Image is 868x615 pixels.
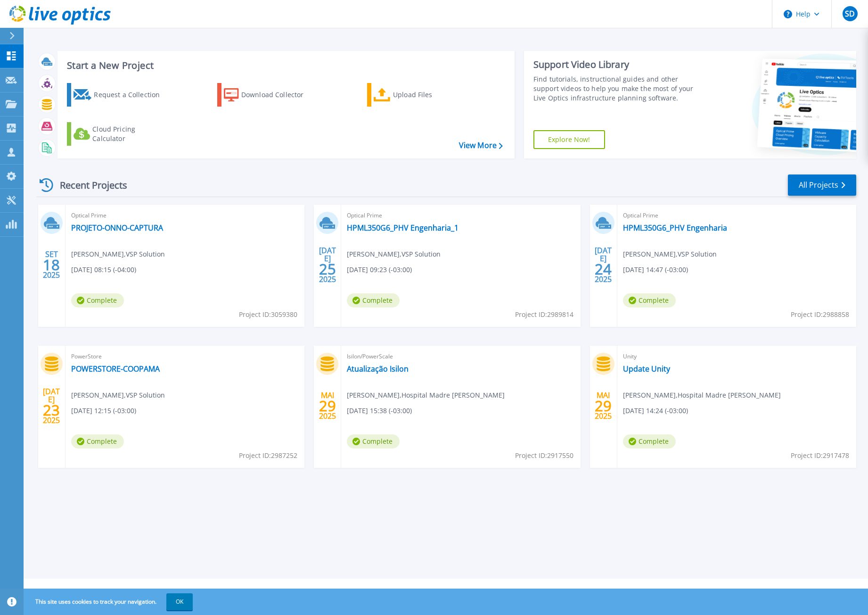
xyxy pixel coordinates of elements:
a: Atualização Isilon [347,364,409,374]
span: Unity [623,351,851,362]
div: Cloud Pricing Calculator [92,125,168,143]
div: SET 2025 [42,248,60,282]
span: [DATE] 09:23 (-03:00) [347,265,412,275]
span: Project ID: 2987252 [239,450,297,461]
span: PowerStore [71,351,299,362]
span: [PERSON_NAME] , Hospital Madre [PERSON_NAME] [623,390,781,400]
div: Support Video Library [533,58,703,71]
span: 18 [43,261,60,269]
span: Complete [347,293,400,307]
div: Recent Projects [36,174,140,197]
span: [PERSON_NAME] , VSP Solution [71,249,165,259]
button: OK [166,593,193,610]
span: [DATE] 14:47 (-03:00) [623,265,688,275]
a: PROJETO-ONNO-CAPTURA [71,223,163,233]
span: Complete [623,434,676,449]
span: Project ID: 2917550 [515,450,573,461]
span: Project ID: 3059380 [239,309,297,320]
span: [PERSON_NAME] , VSP Solution [347,249,441,259]
a: Explore Now! [533,130,605,149]
div: MAI 2025 [594,389,612,423]
div: Find tutorials, instructional guides and other support videos to help you make the most of your L... [533,75,703,103]
span: [DATE] 15:38 (-03:00) [347,406,412,416]
span: 23 [43,406,60,414]
a: Request a Collection [67,83,172,107]
span: Complete [71,434,124,449]
h3: Start a New Project [67,60,502,71]
div: Upload Files [393,85,468,104]
span: 24 [595,265,612,273]
span: 29 [595,402,612,410]
span: Project ID: 2988858 [791,309,849,320]
a: Cloud Pricing Calculator [67,122,172,146]
div: MAI 2025 [319,389,336,423]
a: Upload Files [367,83,472,107]
span: Project ID: 2917478 [791,450,849,461]
a: HPML350G6_PHV Engenharia [623,223,727,233]
span: 25 [319,265,336,273]
div: Request a Collection [94,85,169,104]
a: All Projects [788,175,856,196]
span: 29 [319,402,336,410]
a: Update Unity [623,364,670,374]
span: Complete [71,293,124,307]
span: Optical Prime [623,210,851,221]
span: SD [845,10,855,17]
a: View More [459,141,503,150]
div: [DATE] 2025 [319,248,336,282]
span: Complete [347,434,400,449]
div: Download Collector [241,85,317,104]
span: This site uses cookies to track your navigation. [26,593,193,610]
span: [DATE] 08:15 (-04:00) [71,265,136,275]
span: [DATE] 14:24 (-03:00) [623,406,688,416]
a: POWERSTORE-COOPAMA [71,364,160,374]
span: Isilon/PowerScale [347,351,574,362]
span: [PERSON_NAME] , VSP Solution [623,249,717,259]
span: Project ID: 2989814 [515,309,573,320]
span: [DATE] 12:15 (-03:00) [71,406,136,416]
a: HPML350G6_PHV Engenharia_1 [347,223,459,233]
div: [DATE] 2025 [42,389,60,423]
a: Download Collector [217,83,322,107]
span: [PERSON_NAME] , VSP Solution [71,390,165,400]
span: [PERSON_NAME] , Hospital Madre [PERSON_NAME] [347,390,505,400]
span: Optical Prime [347,210,574,221]
span: Complete [623,293,676,307]
div: [DATE] 2025 [594,248,612,282]
span: Optical Prime [71,210,299,221]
